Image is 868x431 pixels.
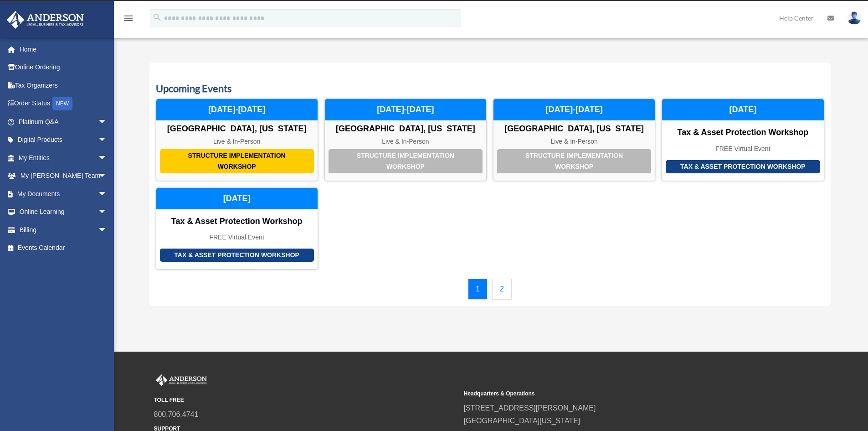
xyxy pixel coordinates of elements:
img: User Pic [847,11,861,25]
small: Headquarters & Operations [464,389,767,399]
div: [DATE]-[DATE] [493,99,655,121]
span: arrow_drop_down [98,185,116,203]
img: Anderson Advisors Platinum Portal [4,11,87,29]
a: 800.706.4741 [154,410,199,418]
div: [GEOGRAPHIC_DATA], [US_STATE] [156,124,318,134]
a: [STREET_ADDRESS][PERSON_NAME] [464,404,596,412]
a: Billingarrow_drop_down [6,221,121,239]
div: Live & In-Person [493,138,655,145]
span: arrow_drop_down [98,167,116,186]
a: Digital Productsarrow_drop_down [6,131,121,149]
div: [GEOGRAPHIC_DATA], [US_STATE] [493,124,655,134]
span: arrow_drop_down [98,221,116,239]
div: FREE Virtual Event [662,145,823,153]
a: Online Learningarrow_drop_down [6,203,121,221]
a: Structure Implementation Workshop [GEOGRAPHIC_DATA], [US_STATE] Live & In-Person [DATE]-[DATE] [156,99,318,181]
div: FREE Virtual Event [156,234,318,241]
img: Anderson Advisors Platinum Portal [154,374,209,386]
span: arrow_drop_down [98,131,116,150]
a: Structure Implementation Workshop [GEOGRAPHIC_DATA], [US_STATE] Live & In-Person [DATE]-[DATE] [493,99,655,181]
h3: Upcoming Events [156,82,824,96]
a: Tax & Asset Protection Workshop Tax & Asset Protection Workshop FREE Virtual Event [DATE] [662,99,824,181]
span: arrow_drop_down [98,113,116,131]
div: [DATE] [156,188,318,210]
div: Structure Implementation Workshop [497,149,651,173]
span: arrow_drop_down [98,149,116,167]
div: Live & In-Person [156,138,318,145]
a: Tax & Asset Protection Workshop Tax & Asset Protection Workshop FREE Virtual Event [DATE] [156,187,318,270]
div: Tax & Asset Protection Workshop [662,128,823,138]
a: My Documentsarrow_drop_down [6,185,121,203]
div: NEW [52,97,72,110]
div: [GEOGRAPHIC_DATA], [US_STATE] [325,124,486,134]
div: Tax & Asset Protection Workshop [160,249,314,262]
a: 1 [468,279,488,300]
a: [GEOGRAPHIC_DATA][US_STATE] [464,417,580,425]
a: menu [123,16,134,24]
div: Tax & Asset Protection Workshop [666,160,820,173]
div: Tax & Asset Protection Workshop [156,217,318,227]
span: arrow_drop_down [98,203,116,222]
a: My Entitiesarrow_drop_down [6,149,121,167]
a: My [PERSON_NAME] Teamarrow_drop_down [6,167,121,185]
a: Structure Implementation Workshop [GEOGRAPHIC_DATA], [US_STATE] Live & In-Person [DATE]-[DATE] [324,99,487,181]
i: search [152,12,162,22]
div: [DATE]-[DATE] [325,99,486,121]
div: [DATE]-[DATE] [156,99,318,121]
small: TOLL FREE [154,395,457,405]
div: Structure Implementation Workshop [329,149,483,173]
a: Online Ordering [6,58,121,77]
a: Events Calendar [6,239,116,257]
a: Tax Organizers [6,76,121,94]
div: Structure Implementation Workshop [160,149,314,173]
div: Live & In-Person [325,138,486,145]
a: Home [6,40,121,58]
a: Order StatusNEW [6,94,121,113]
i: menu [123,13,134,24]
div: [DATE] [662,99,823,121]
a: Platinum Q&Aarrow_drop_down [6,113,121,131]
a: 2 [492,279,512,300]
